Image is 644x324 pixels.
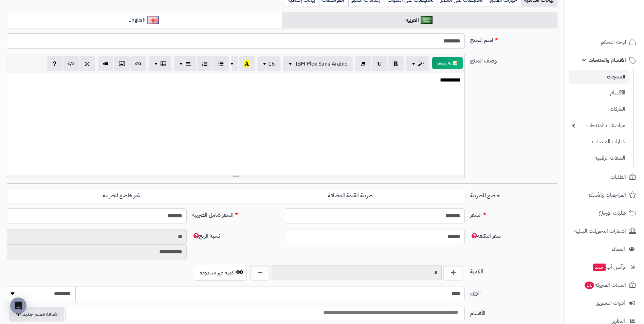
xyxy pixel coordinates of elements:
a: أدوات التسويق [569,295,640,311]
a: الملفات الرقمية [569,151,629,165]
span: لوحة التحكم [601,37,626,47]
img: English [147,16,159,24]
a: الأقسام [569,86,629,100]
span: 11 [584,281,594,289]
img: العربية [421,16,433,24]
label: خاضع للضريبة [467,189,560,200]
a: English [7,12,282,29]
a: الطلبات [569,169,640,185]
label: الأقسام [467,307,560,318]
a: العربية [282,12,557,29]
label: السعر [467,208,560,219]
label: وصف المنتج [467,54,560,65]
a: المنتجات [569,70,629,84]
a: السلات المتروكة11 [569,277,640,293]
span: العملاء [612,244,625,254]
img: logo-2.png [598,14,638,29]
div: Open Intercom Messenger [10,298,26,314]
span: أدوات التسويق [595,298,625,308]
a: المراجعات والأسئلة [569,187,640,203]
a: لوحة التحكم [569,34,640,50]
button: اضافة قسم جديد [9,307,64,322]
a: العملاء [569,241,640,257]
span: 16 [268,60,275,68]
label: السعر شامل الضريبة [189,208,282,219]
span: المراجعات والأسئلة [588,190,626,200]
a: وآتس آبجديد [569,259,640,275]
label: ضريبة القيمة المضافة [236,189,465,203]
label: غير خاضع للضريبه [7,189,236,203]
a: طلبات الإرجاع [569,205,640,221]
button: 16 [257,56,280,71]
span: الطلبات [610,172,626,182]
label: الكمية [467,265,560,276]
span: IBM Plex Sans Arabic [295,60,347,68]
label: الوزن [467,286,560,297]
button: IBM Plex Sans Arabic [283,56,353,71]
span: إشعارات التحويلات البنكية [574,226,626,236]
span: طلبات الإرجاع [599,208,626,218]
button: 📝 AI وصف [432,57,463,69]
span: الأقسام والمنتجات [589,55,626,65]
span: وآتس آب [592,262,625,272]
a: الماركات [569,102,629,116]
a: مواصفات المنتجات [569,118,629,133]
label: اسم المنتج [467,33,560,44]
span: نسبة الربح [192,232,220,240]
span: سعر التكلفة [470,232,501,240]
a: خيارات المنتجات [569,134,629,149]
span: جديد [593,264,606,271]
a: إشعارات التحويلات البنكية [569,223,640,239]
span: السلات المتروكة [584,280,626,290]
